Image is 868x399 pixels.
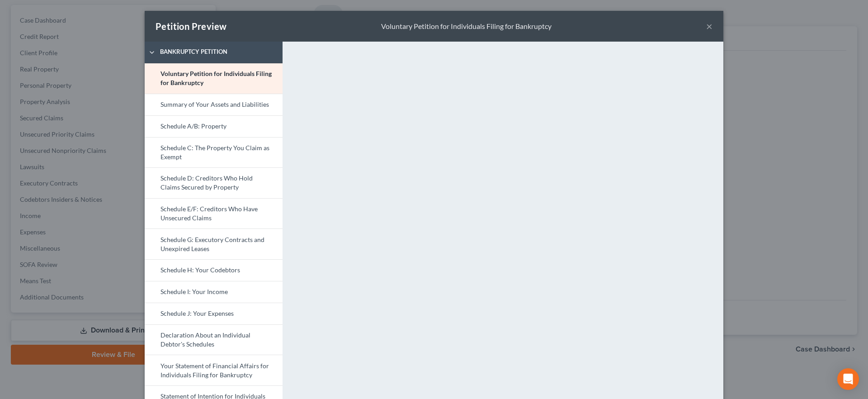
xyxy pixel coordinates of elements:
div: Voluntary Petition for Individuals Filing for Bankruptcy [381,21,552,32]
a: Schedule A/B: Property [145,115,283,137]
a: Schedule D: Creditors Who Hold Claims Secured by Property [145,167,283,198]
a: Voluntary Petition for Individuals Filing for Bankruptcy [145,63,283,94]
div: Open Intercom Messenger [837,368,859,390]
a: Schedule J: Your Expenses [145,303,283,324]
a: Schedule H: Your Codebtors [145,259,283,281]
a: Bankruptcy Petition [145,42,283,63]
a: Schedule I: Your Income [145,281,283,303]
button: × [706,21,712,32]
a: Schedule G: Executory Contracts and Unexpired Leases [145,228,283,259]
a: Schedule E/F: Creditors Who Have Unsecured Claims [145,198,283,229]
a: Your Statement of Financial Affairs for Individuals Filing for Bankruptcy [145,355,283,385]
a: Schedule C: The Property You Claim as Exempt [145,137,283,168]
a: Summary of Your Assets and Liabilities [145,94,283,115]
div: Petition Preview [156,20,226,33]
span: Bankruptcy Petition [156,47,283,57]
a: Declaration About an Individual Debtor's Schedules [145,324,283,355]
